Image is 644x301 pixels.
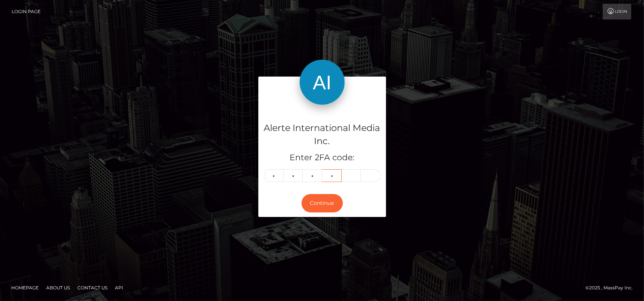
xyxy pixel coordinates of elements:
[264,122,380,148] h4: Alerte International Media Inc.
[300,60,345,105] img: Alerte International Media Inc.
[43,282,73,293] a: About Us
[302,194,343,212] button: Continue
[264,152,380,164] h5: Enter 2FA code:
[74,282,110,293] a: Contact Us
[8,282,42,293] a: Homepage
[112,282,126,293] a: API
[585,284,638,292] div: © 2025 , MassPay Inc.
[12,4,41,20] a: Login Page
[603,4,631,20] a: Login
